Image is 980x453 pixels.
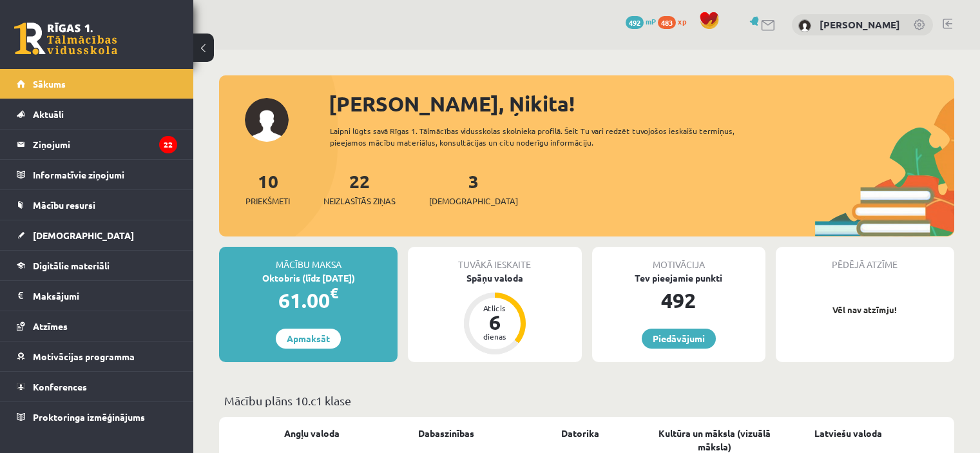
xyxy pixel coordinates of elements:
span: mP [646,16,656,26]
a: Ziņojumi22 [17,130,177,159]
i: 22 [159,136,177,153]
a: Apmaksāt [276,329,341,349]
span: Neizlasītās ziņas [323,195,396,207]
div: 61.00 [219,285,398,316]
span: Sākums [33,78,66,90]
a: Motivācijas programma [17,342,177,371]
p: Vēl nav atzīmju! [782,304,948,316]
div: Atlicis [476,304,514,312]
legend: Maksājumi [33,281,177,311]
a: Konferences [17,372,177,401]
a: [DEMOGRAPHIC_DATA] [17,220,177,250]
div: Laipni lūgts savā Rīgas 1. Tālmācības vidusskolas skolnieka profilā. Šeit Tu vari redzēt tuvojošo... [330,125,771,148]
div: dienas [476,333,514,340]
span: Atzīmes [33,320,68,332]
a: Digitālie materiāli [17,251,177,280]
a: Latviešu valoda [814,427,882,440]
a: Angļu valoda [284,427,340,440]
div: Spāņu valoda [408,271,581,285]
a: Datorika [561,427,599,440]
a: Proktoringa izmēģinājums [17,402,177,432]
p: Mācību plāns 10.c1 klase [224,392,949,409]
span: [DEMOGRAPHIC_DATA] [33,229,134,241]
span: Priekšmeti [245,195,290,207]
a: 3[DEMOGRAPHIC_DATA] [429,169,518,207]
span: 492 [626,16,644,29]
a: Aktuāli [17,99,177,129]
a: [PERSON_NAME] [820,18,900,31]
a: Mācību resursi [17,190,177,220]
div: Oktobris (līdz [DATE]) [219,271,398,285]
span: Aktuāli [33,108,64,120]
a: 10Priekšmeti [245,169,290,207]
a: Informatīvie ziņojumi [17,160,177,189]
span: Proktoringa izmēģinājums [33,411,145,423]
span: 483 [658,16,676,29]
span: € [330,284,338,302]
a: 483 xp [658,16,693,26]
span: Digitālie materiāli [33,260,110,271]
div: Mācību maksa [219,247,398,271]
a: Maksājumi [17,281,177,311]
img: Ņikita Ivanovs [798,19,811,32]
a: Sākums [17,69,177,99]
span: Motivācijas programma [33,351,135,362]
span: Konferences [33,381,87,392]
span: Mācību resursi [33,199,95,211]
div: Pēdējā atzīme [776,247,954,271]
legend: Informatīvie ziņojumi [33,160,177,189]
div: Tuvākā ieskaite [408,247,581,271]
div: Motivācija [592,247,765,271]
span: xp [678,16,686,26]
a: Dabaszinības [418,427,474,440]
a: Rīgas 1. Tālmācības vidusskola [14,23,117,55]
a: Piedāvājumi [642,329,716,349]
a: 22Neizlasītās ziņas [323,169,396,207]
span: [DEMOGRAPHIC_DATA] [429,195,518,207]
div: [PERSON_NAME], Ņikita! [329,88,954,119]
legend: Ziņojumi [33,130,177,159]
div: Tev pieejamie punkti [592,271,765,285]
a: 492 mP [626,16,656,26]
div: 492 [592,285,765,316]
div: 6 [476,312,514,333]
a: Atzīmes [17,311,177,341]
a: Spāņu valoda Atlicis 6 dienas [408,271,581,356]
